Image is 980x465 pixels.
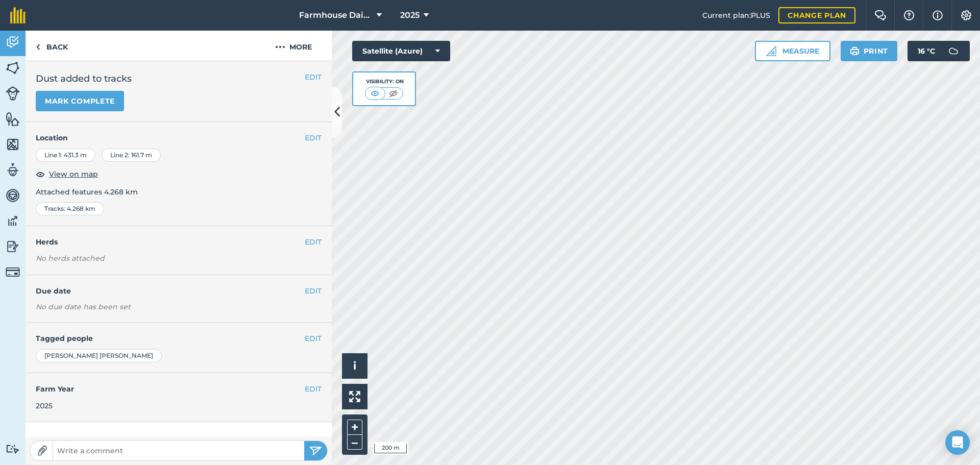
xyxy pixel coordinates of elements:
img: Four arrows, one pointing top left, one top right, one bottom right and the last bottom left [349,391,360,402]
button: EDIT [305,285,322,297]
img: svg+xml;base64,PHN2ZyB4bWxucz0iaHR0cDovL3d3dy53My5vcmcvMjAwMC9zdmciIHdpZHRoPSI1MCIgaGVpZ2h0PSI0MC... [369,88,381,99]
p: Attached features 4.268 km [36,186,322,198]
h4: Due date [36,285,322,297]
a: Back [26,31,78,61]
button: View on map [36,168,98,180]
button: 16 °C [908,41,970,61]
img: A question mark icon [903,10,915,20]
img: Ruler icon [766,46,776,56]
img: svg+xml;base64,PHN2ZyB4bWxucz0iaHR0cDovL3d3dy53My5vcmcvMjAwMC9zdmciIHdpZHRoPSI5IiBoZWlnaHQ9IjI0Ii... [36,41,40,53]
button: EDIT [305,71,322,83]
img: fieldmargin Logo [10,7,26,23]
img: svg+xml;base64,PHN2ZyB4bWxucz0iaHR0cDovL3d3dy53My5vcmcvMjAwMC9zdmciIHdpZHRoPSIyNSIgaGVpZ2h0PSIyNC... [309,445,322,457]
button: EDIT [305,383,322,395]
span: Current plan : PLUS [702,10,770,21]
img: svg+xml;base64,PHN2ZyB4bWxucz0iaHR0cDovL3d3dy53My5vcmcvMjAwMC9zdmciIHdpZHRoPSI1NiIgaGVpZ2h0PSI2MC... [6,60,20,76]
a: Change plan [778,7,855,23]
div: Line 1 : 431.3 m [36,149,95,162]
img: Paperclip icon [37,446,47,456]
button: Measure [755,41,830,61]
span: View on map [49,168,98,180]
div: [PERSON_NAME] [PERSON_NAME] [36,349,162,362]
span: 16 ° C [918,41,935,61]
button: Satellite (Azure) [352,41,450,61]
img: svg+xml;base64,PD94bWwgdmVyc2lvbj0iMS4wIiBlbmNvZGluZz0idXRmLTgiPz4KPCEtLSBHZW5lcmF0b3I6IEFkb2JlIE... [6,265,20,279]
span: Tracks : [44,205,65,213]
button: – [347,435,362,450]
img: svg+xml;base64,PD94bWwgdmVyc2lvbj0iMS4wIiBlbmNvZGluZz0idXRmLTgiPz4KPCEtLSBHZW5lcmF0b3I6IEFkb2JlIE... [6,162,20,178]
div: No due date has been set [36,302,322,312]
span: 2025 [400,9,420,21]
img: svg+xml;base64,PD94bWwgdmVyc2lvbj0iMS4wIiBlbmNvZGluZz0idXRmLTgiPz4KPCEtLSBHZW5lcmF0b3I6IEFkb2JlIE... [6,213,20,229]
div: 4.268 km [36,202,104,215]
div: Visibility: On [365,78,404,86]
img: svg+xml;base64,PD94bWwgdmVyc2lvbj0iMS4wIiBlbmNvZGluZz0idXRmLTgiPz4KPCEtLSBHZW5lcmF0b3I6IEFkb2JlIE... [6,86,20,101]
button: + [347,420,362,435]
h4: Herds [36,236,332,248]
button: EDIT [305,333,322,344]
div: Open Intercom Messenger [945,430,970,455]
span: Farmhouse Dairy Co. [299,9,373,21]
div: 2025 [36,400,322,411]
span: i [353,359,356,372]
h4: Tagged people [36,333,322,344]
img: svg+xml;base64,PD94bWwgdmVyc2lvbj0iMS4wIiBlbmNvZGluZz0idXRmLTgiPz4KPCEtLSBHZW5lcmF0b3I6IEFkb2JlIE... [6,239,20,254]
img: svg+xml;base64,PHN2ZyB4bWxucz0iaHR0cDovL3d3dy53My5vcmcvMjAwMC9zdmciIHdpZHRoPSI1NiIgaGVpZ2h0PSI2MC... [6,111,20,127]
img: svg+xml;base64,PD94bWwgdmVyc2lvbj0iMS4wIiBlbmNvZGluZz0idXRmLTgiPz4KPCEtLSBHZW5lcmF0b3I6IEFkb2JlIE... [6,35,20,50]
div: Line 2 : 161.7 m [102,149,161,162]
img: svg+xml;base64,PD94bWwgdmVyc2lvbj0iMS4wIiBlbmNvZGluZz0idXRmLTgiPz4KPCEtLSBHZW5lcmF0b3I6IEFkb2JlIE... [6,188,20,203]
img: svg+xml;base64,PHN2ZyB4bWxucz0iaHR0cDovL3d3dy53My5vcmcvMjAwMC9zdmciIHdpZHRoPSI1NiIgaGVpZ2h0PSI2MC... [6,137,20,152]
img: svg+xml;base64,PHN2ZyB4bWxucz0iaHR0cDovL3d3dy53My5vcmcvMjAwMC9zdmciIHdpZHRoPSIxOCIgaGVpZ2h0PSIyNC... [36,168,45,180]
h4: Location [36,132,322,143]
img: svg+xml;base64,PHN2ZyB4bWxucz0iaHR0cDovL3d3dy53My5vcmcvMjAwMC9zdmciIHdpZHRoPSIxNyIgaGVpZ2h0PSIxNy... [933,9,943,21]
button: i [342,353,367,379]
button: EDIT [305,132,322,143]
img: svg+xml;base64,PHN2ZyB4bWxucz0iaHR0cDovL3d3dy53My5vcmcvMjAwMC9zdmciIHdpZHRoPSI1MCIgaGVpZ2h0PSI0MC... [387,88,400,99]
button: More [255,31,332,61]
img: svg+xml;base64,PD94bWwgdmVyc2lvbj0iMS4wIiBlbmNvZGluZz0idXRmLTgiPz4KPCEtLSBHZW5lcmF0b3I6IEFkb2JlIE... [6,444,20,454]
img: svg+xml;base64,PHN2ZyB4bWxucz0iaHR0cDovL3d3dy53My5vcmcvMjAwMC9zdmciIHdpZHRoPSIxOSIgaGVpZ2h0PSIyNC... [850,45,860,57]
img: svg+xml;base64,PHN2ZyB4bWxucz0iaHR0cDovL3d3dy53My5vcmcvMjAwMC9zdmciIHdpZHRoPSIyMCIgaGVpZ2h0PSIyNC... [275,41,285,53]
em: No herds attached [36,253,332,264]
img: svg+xml;base64,PD94bWwgdmVyc2lvbj0iMS4wIiBlbmNvZGluZz0idXRmLTgiPz4KPCEtLSBHZW5lcmF0b3I6IEFkb2JlIE... [943,41,964,61]
h2: Dust added to tracks [36,71,322,86]
img: Two speech bubbles overlapping with the left bubble in the forefront [874,10,887,20]
button: Print [841,41,898,61]
input: Write a comment [53,444,304,458]
img: A cog icon [960,10,972,20]
p: Use the comment bar at the bottom to communicate with your team or attach photos. [38,434,320,459]
button: Mark complete [36,91,124,111]
h4: Farm Year [36,383,322,395]
button: EDIT [305,236,322,248]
